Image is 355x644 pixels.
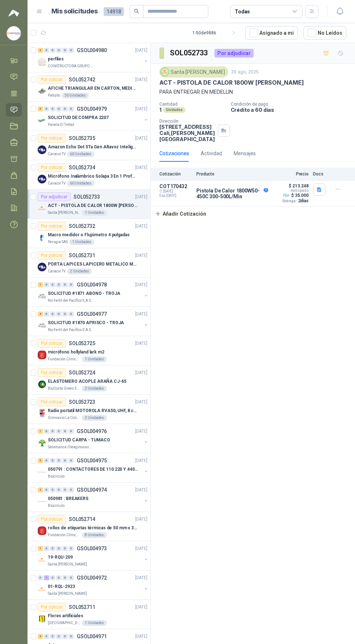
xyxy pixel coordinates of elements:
[62,48,68,53] div: 0
[50,312,55,317] div: 0
[50,634,55,639] div: 0
[44,487,49,492] div: 0
[69,399,95,404] p: SOL052723
[38,486,149,509] a: 2 0 0 0 0 0 GSOL004974[DATE] Company Logo050981 : BREAKERSBiocirculo
[44,429,49,434] div: 0
[281,192,291,198] div: Fijo
[48,114,109,121] p: SOLICITUD DE COMPRA 2207
[48,85,138,92] p: AFICHE TRIANGULAR EN CARTON, MEDIDAS 30 CM X 45 CM
[291,193,309,198] p: $ 35.000
[48,378,126,385] p: ELASTOMERO ACOPLE ARAÑA CJ-65
[38,573,149,597] a: 0 1 0 0 0 0 GSOL004972[DATE] Company Logo01-RQL-2923Santa [PERSON_NAME]
[135,135,147,142] p: [DATE]
[56,282,62,287] div: 0
[48,261,138,268] p: PORTA LAPICES LAPICERO METALICO MALLA. IGUALES A LOS DEL LIK ADJUNTO
[135,457,147,464] p: [DATE]
[48,407,138,414] p: Radio portatil MOTOROLA RVA50, UHF, 8 canales, 500MW
[48,63,93,69] p: CONSTRUCTORA GRUPO FIP
[234,149,256,157] div: Mensajes
[28,365,150,395] a: Por cotizarSOL052724[DATE] Company LogoELASTOMERO ACOPLE ARAÑA CJ-65BioCosta Green Energy S.A.S2 ...
[48,620,80,626] p: [GEOGRAPHIC_DATA]
[291,188,309,192] p: Anticipado
[62,312,68,317] div: 0
[48,239,68,245] p: Perugia SAS
[48,554,73,561] p: 19-RQU-209
[44,312,49,317] div: 0
[38,546,43,551] div: 1
[48,583,75,590] p: 01-RQL-2923
[135,604,147,611] p: [DATE]
[38,634,43,639] div: 4
[77,429,107,434] p: GSOL004976
[68,312,74,317] div: 0
[68,48,74,53] div: 0
[7,26,21,40] img: Company Logo
[159,102,225,107] p: Cantidad
[38,468,46,476] img: Company Logo
[44,458,49,463] div: 0
[77,312,107,317] p: GSOL004977
[38,526,46,535] img: Company Logo
[38,48,43,53] div: 2
[77,458,107,463] p: GSOL004975
[28,336,150,365] a: Por cotizarSOL052725[DATE] Company Logomicrófono hollyland lark m2Fundación Clínica Shaio1 Unidades
[77,575,107,580] p: GSOL004972
[159,189,192,194] span: C: [DATE]
[62,282,68,287] div: 0
[48,591,87,597] p: Santa [PERSON_NAME]
[67,151,94,157] div: 60 Unidades
[38,456,149,479] a: 5 0 0 0 0 0 GSOL004975[DATE] Company Logo050791 : CONTACTORES DE 110 220 Y 440 VBiocirculo
[56,429,62,434] div: 0
[38,398,66,406] div: Por cotizar
[50,546,55,551] div: 0
[56,487,62,492] div: 0
[235,8,250,16] div: Todas
[48,532,80,538] p: Fundación Clínica Shaio
[313,171,327,177] p: Docs
[38,87,46,96] img: Company Logo
[48,613,83,619] p: Flores artificiales
[56,575,62,580] div: 0
[38,427,149,450] a: 1 0 0 0 0 0 GSOL004976[DATE] Company LogoSOLICITUD CARPA - TUMACOSalamanca Oleaginosas SAS
[62,487,68,492] div: 0
[56,48,62,53] div: 0
[38,263,46,271] img: Company Logo
[69,341,95,346] p: SOL052725
[134,9,139,14] span: search
[159,119,215,124] p: Dirección
[231,69,259,76] p: 20 ago, 2025
[48,290,120,297] p: SOLICITUD #1871 ABONO - TROJA
[135,47,147,54] p: [DATE]
[231,107,352,113] p: Crédito a 60 días
[62,429,68,434] div: 0
[50,487,55,492] div: 0
[48,386,80,391] p: BioCosta Green Energy S.A.S
[48,268,66,274] p: Caracol TV
[201,149,222,157] div: Actividad
[245,26,298,40] button: Asignado a mi
[38,321,46,330] img: Company Logo
[77,282,107,287] p: GSOL004978
[82,386,107,391] div: 2 Unidades
[38,458,43,463] div: 5
[38,145,46,154] img: Company Logo
[82,356,107,362] div: 1 Unidades
[67,181,94,186] div: 60 Unidades
[69,165,95,170] p: SOL052734
[48,503,64,509] p: Biocirculo
[48,181,66,186] p: Caracol TV
[74,194,100,199] p: SOL052733
[38,116,46,125] img: Company Logo
[289,183,309,188] p: $ 213.248
[48,525,138,531] p: rollos de etiquetas térmicas de 50 mm x 30 mm
[159,107,162,113] p: 1
[38,351,46,359] img: Company Logo
[135,516,147,523] p: [DATE]
[38,106,43,111] div: 5
[50,575,55,580] div: 0
[38,204,46,213] img: Company Logo
[62,575,68,580] div: 0
[69,136,95,141] p: SOL052735
[62,106,68,111] div: 0
[50,282,55,287] div: 0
